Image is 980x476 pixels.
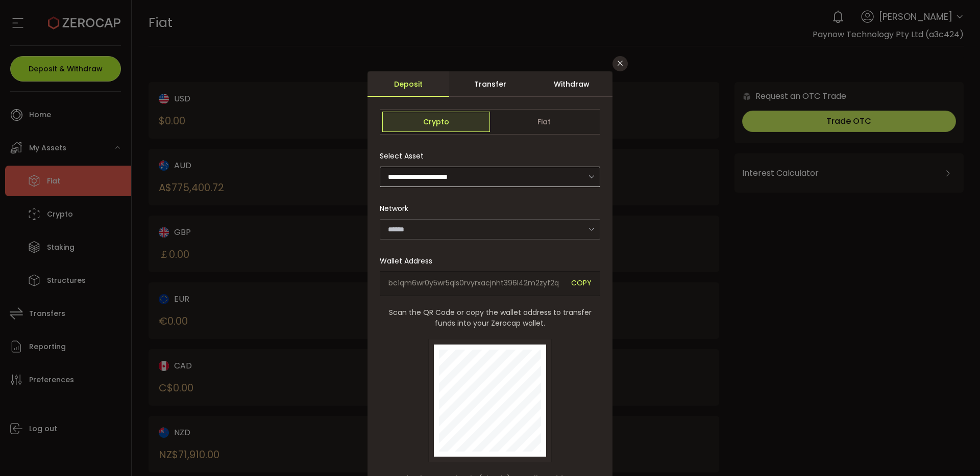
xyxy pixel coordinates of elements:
[571,278,592,289] span: COPY
[388,278,563,289] span: bc1qm6wr0y5wr5qls0rvyrxacjnht396l42m2zyf2q
[490,112,598,132] span: Fiat
[380,256,438,266] label: Wallet Address
[367,71,449,97] div: Deposit
[380,203,414,214] label: Network
[929,427,980,476] iframe: Chat Widget
[612,56,628,71] button: Close
[380,307,600,329] span: Scan the QR Code or copy the wallet address to transfer funds into your Zerocap wallet.
[382,112,490,132] span: Crypto
[380,151,430,161] label: Select Asset
[449,71,531,97] div: Transfer
[531,71,612,97] div: Withdraw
